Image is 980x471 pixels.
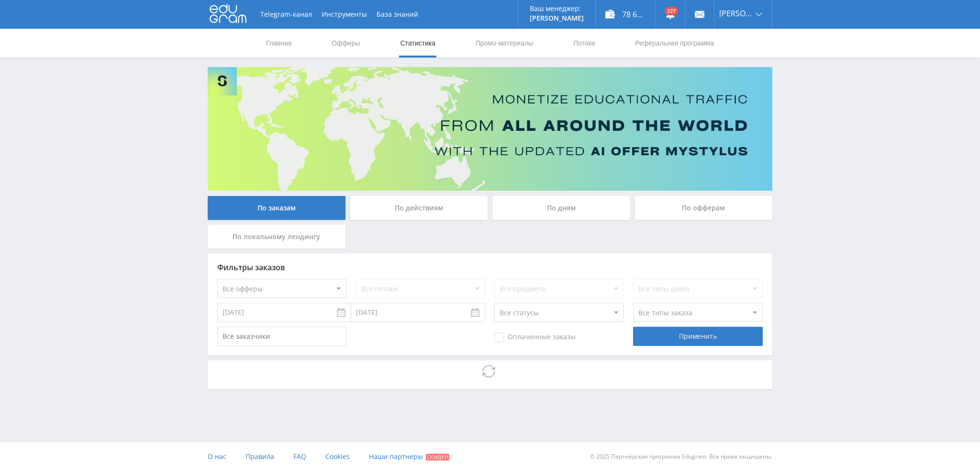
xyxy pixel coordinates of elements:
img: Banner [208,67,772,191]
input: Все заказчики [217,327,346,346]
div: По офферам [635,196,773,220]
div: © 2025 Партнёрская программа Edugram. Все права защищены. [495,442,772,471]
a: Офферы [331,29,361,57]
a: Промо-материалы [475,29,534,57]
a: Наши партнеры Скидки [369,442,449,471]
span: Скидки [426,454,449,460]
div: Применить [633,327,762,346]
a: FAQ [293,442,306,471]
a: О нас [208,442,226,471]
div: Фильтры заказов [217,263,763,272]
a: Cookies [325,442,350,471]
p: Ваш менеджер: [530,5,584,12]
span: Наши партнеры [369,452,423,461]
div: По действиям [350,196,488,220]
a: Правила [245,442,274,471]
span: О нас [208,452,226,461]
p: [PERSON_NAME] [530,14,584,22]
div: По заказам [208,196,345,220]
span: FAQ [293,452,306,461]
span: Оплаченные заказы [494,333,576,342]
div: По локальному лендингу [208,225,345,249]
a: Реферальная программа [634,29,715,57]
span: [PERSON_NAME] [719,10,753,17]
a: Главная [265,29,292,57]
span: Правила [245,452,274,461]
span: Cookies [325,452,350,461]
a: Потоки [572,29,596,57]
a: Статистика [399,29,436,57]
div: По дням [492,196,630,220]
